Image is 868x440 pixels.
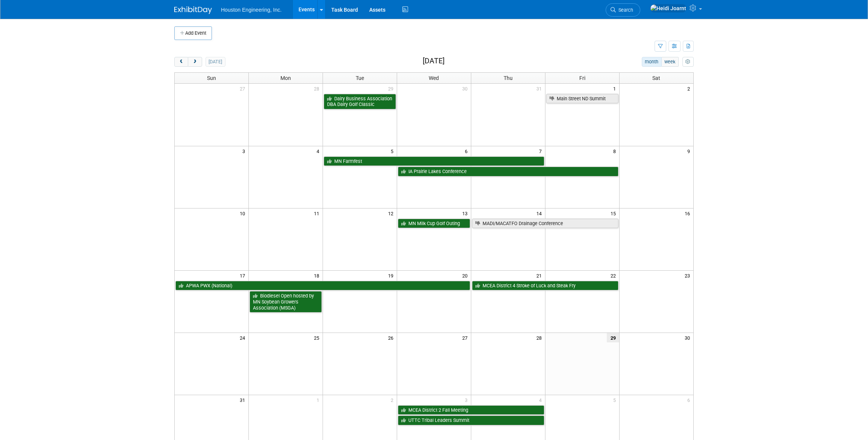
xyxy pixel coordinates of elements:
span: 4 [316,146,323,156]
i: Personalize Calendar [685,60,690,64]
button: [DATE] [206,57,225,67]
span: 29 [607,333,619,342]
span: Search [616,7,633,13]
a: Main Street ND Summit [546,94,618,104]
button: month [642,57,662,67]
span: 20 [461,271,471,280]
span: 16 [684,209,693,218]
button: next [188,57,202,67]
span: 25 [313,333,323,342]
span: 10 [239,209,248,218]
a: Dairy Business Association DBA Dairy Golf Classic [324,94,396,109]
span: 27 [239,84,248,93]
span: 17 [239,271,248,280]
span: 24 [239,333,248,342]
span: Wed [429,75,439,81]
span: 13 [461,209,471,218]
span: 30 [461,84,471,93]
span: 15 [610,209,619,218]
span: 31 [239,395,248,405]
a: MCEA District 2 Fall Meeting [398,405,544,415]
a: MCEA District 4 Stroke of Luck and Steak Fry [472,281,618,291]
span: 5 [390,146,397,156]
span: Thu [504,75,513,81]
a: IA Prairie Lakes Conference [398,167,618,176]
span: 1 [612,84,619,93]
button: Add Event [174,26,212,40]
a: MADI/MACATFO Drainage Conference [472,219,618,228]
a: UTTC Tribal Leaders Summit [398,415,544,425]
span: 23 [684,271,693,280]
a: Search [606,3,640,17]
button: prev [174,57,188,67]
span: 19 [387,271,397,280]
span: 5 [612,395,619,405]
span: 12 [387,209,397,218]
span: Sun [207,75,216,81]
img: ExhibitDay [174,6,212,14]
span: 28 [536,333,545,342]
span: Tue [356,75,364,81]
span: 4 [538,395,545,405]
a: MN Farmfest [324,156,544,166]
button: week [661,57,679,67]
span: Fri [579,75,585,81]
img: Heidi Joarnt [650,4,687,12]
span: 31 [536,84,545,93]
span: 29 [387,84,397,93]
span: 2 [687,84,693,93]
span: 3 [464,395,471,405]
h2: [DATE] [423,57,445,65]
span: 30 [684,333,693,342]
span: 21 [536,271,545,280]
a: MN Milk Cup Golf Outing [398,219,470,228]
span: 22 [610,271,619,280]
span: 1 [316,395,323,405]
a: Biodiesel Open hosted by MN Soybean Growers Association (MSGA) [250,291,322,313]
span: 2 [390,395,397,405]
button: myCustomButton [682,57,694,67]
span: 6 [464,146,471,156]
span: 7 [538,146,545,156]
span: 14 [536,209,545,218]
span: 11 [313,209,323,218]
a: APWA PWX (National) [175,281,470,291]
span: 28 [313,84,323,93]
span: 26 [387,333,397,342]
span: Mon [280,75,291,81]
span: 8 [612,146,619,156]
span: 9 [687,146,693,156]
span: Sat [652,75,660,81]
span: Houston Engineering, Inc. [221,7,282,13]
span: 27 [461,333,471,342]
span: 18 [313,271,323,280]
span: 6 [687,395,693,405]
span: 3 [242,146,248,156]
